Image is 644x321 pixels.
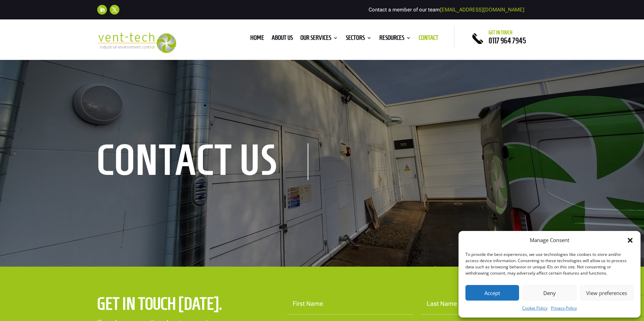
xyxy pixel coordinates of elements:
[300,35,338,43] a: Our Services
[97,143,308,180] h1: contact us
[523,285,576,301] button: Deny
[551,304,577,312] a: Privacy Policy
[379,35,411,43] a: Resources
[272,35,293,43] a: About us
[627,237,634,244] div: Close dialog
[250,35,264,43] a: Home
[522,304,547,312] a: Cookie Policy
[97,5,107,15] a: Follow on LinkedIn
[97,33,176,53] img: 2023-09-27T08_35_16.549ZVENT-TECH---Clear-background
[530,236,569,244] div: Manage Consent
[419,35,438,43] a: Contact
[489,36,526,45] a: 0117 964 7945
[440,7,524,13] a: [EMAIL_ADDRESS][DOMAIN_NAME]
[346,35,372,43] a: Sectors
[110,5,119,15] a: Follow on X
[580,285,634,301] button: View preferences
[465,251,633,276] div: To provide the best experiences, we use technologies like cookies to store and/or access device i...
[465,285,519,301] button: Accept
[97,293,242,318] h2: Get in touch [DATE].
[489,30,513,35] span: Get in touch
[287,293,413,315] input: First Name
[369,7,524,13] span: Contact a member of our team
[421,293,547,315] input: Last Name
